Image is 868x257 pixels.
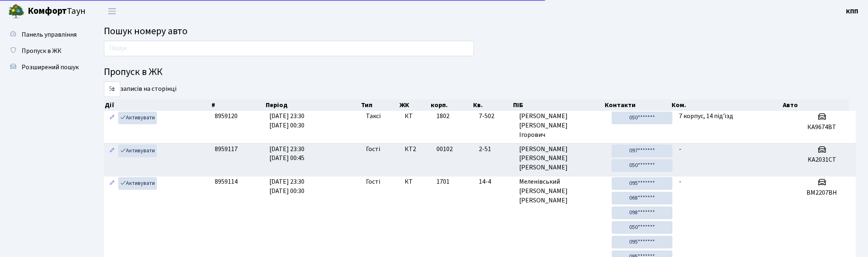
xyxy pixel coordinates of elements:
[118,177,157,190] a: Активувати
[4,43,86,59] a: Пропуск в ЖК
[215,177,238,186] span: 8959114
[519,177,605,205] span: Меленівський [PERSON_NAME] [PERSON_NAME]
[671,99,782,111] th: Ком.
[107,145,117,157] a: Редагувати
[512,99,604,111] th: ПІБ
[519,112,605,140] span: [PERSON_NAME] [PERSON_NAME] Ігорович
[846,7,858,16] a: КПП
[405,112,430,121] span: КТ
[791,189,853,197] h5: ВМ2207ВН
[679,177,681,186] span: -
[436,145,453,154] span: 00102
[22,46,62,55] span: Пропуск в ЖК
[479,177,513,187] span: 14-4
[782,99,849,111] th: Авто
[791,123,853,131] h5: КА9674ВТ
[215,112,238,121] span: 8959120
[405,145,430,154] span: КТ2
[679,145,681,154] span: -
[360,99,398,111] th: Тип
[107,112,117,124] a: Редагувати
[102,4,122,18] button: Переключити навігацію
[519,145,605,173] span: [PERSON_NAME] [PERSON_NAME] [PERSON_NAME]
[479,145,513,154] span: 2-51
[107,177,117,190] a: Редагувати
[104,41,474,56] input: Пошук
[791,156,853,164] h5: KA2031CT
[269,112,304,130] span: [DATE] 23:30 [DATE] 00:30
[22,30,77,39] span: Панель управління
[22,63,79,72] span: Розширений пошук
[4,26,86,43] a: Панель управління
[28,4,86,18] span: Таун
[604,99,670,111] th: Контакти
[215,145,238,154] span: 8959117
[265,99,361,111] th: Період
[399,99,430,111] th: ЖК
[479,112,513,121] span: 7-502
[104,99,211,111] th: Дії
[269,177,304,195] span: [DATE] 23:30 [DATE] 00:30
[4,59,86,75] a: Розширений пошук
[118,112,157,124] a: Активувати
[430,99,472,111] th: корп.
[366,145,380,154] span: Гості
[679,112,733,121] span: 7 корпус, 14 під'їзд
[366,112,381,121] span: Таксі
[269,145,304,163] span: [DATE] 23:30 [DATE] 00:45
[118,145,157,157] a: Активувати
[436,112,449,121] span: 1802
[436,177,449,186] span: 1701
[8,3,24,20] img: logo.png
[104,81,176,97] label: записів на сторінці
[104,66,856,78] h4: Пропуск в ЖК
[472,99,512,111] th: Кв.
[405,177,430,187] span: КТ
[104,24,187,38] span: Пошук номеру авто
[104,81,120,97] select: записів на сторінці
[366,177,380,187] span: Гості
[211,99,265,111] th: #
[28,4,67,18] b: Комфорт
